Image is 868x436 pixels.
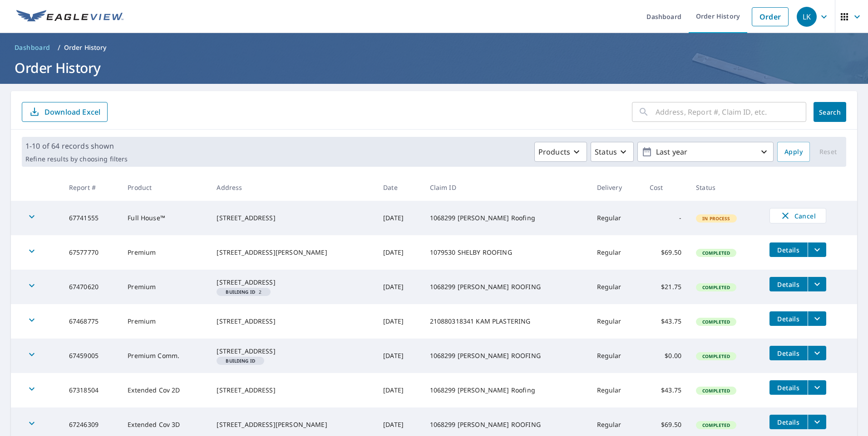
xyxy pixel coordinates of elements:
em: Building ID [226,358,255,363]
button: detailsBtn-67246309 [769,415,808,429]
th: Delivery [590,174,642,201]
button: Last year [637,142,774,162]
td: [DATE] [376,373,422,407]
span: Details [775,349,802,358]
span: Details [775,246,802,254]
td: Regular [590,235,642,270]
th: Product [120,174,209,201]
th: Report # [62,174,120,201]
td: Premium [120,270,209,304]
span: Completed [697,250,735,256]
div: [STREET_ADDRESS][PERSON_NAME] [217,420,369,429]
button: detailsBtn-67318504 [769,380,808,395]
td: 67318504 [62,373,120,407]
button: detailsBtn-67459005 [769,346,808,360]
th: Status [689,174,762,201]
div: [STREET_ADDRESS] [217,213,369,223]
td: [DATE] [376,304,422,339]
button: Apply [777,142,810,162]
button: filesDropdownBtn-67470620 [808,277,826,291]
p: Download Excel [44,107,100,117]
a: Order [752,7,789,26]
td: $0.00 [642,339,689,373]
td: Regular [590,373,642,407]
td: Regular [590,270,642,304]
td: 67459005 [62,339,120,373]
a: Dashboard [11,40,54,55]
td: 1068299 [PERSON_NAME] Roofing [423,201,590,235]
td: Extended Cov 2D [120,373,209,407]
td: 1068299 [PERSON_NAME] Roofing [423,373,590,407]
span: Completed [697,319,735,325]
button: Download Excel [22,102,108,122]
span: Completed [697,422,735,428]
p: Order History [64,43,107,52]
button: detailsBtn-67468775 [769,311,808,326]
td: $43.75 [642,304,689,339]
button: Status [591,142,634,162]
div: [STREET_ADDRESS] [217,386,369,395]
button: detailsBtn-67577770 [769,242,808,257]
div: [STREET_ADDRESS] [217,278,369,287]
td: - [642,201,689,235]
p: Products [538,146,570,157]
td: $43.75 [642,373,689,407]
td: 1079530 SHELBY ROOFING [423,235,590,270]
td: Premium Comm. [120,339,209,373]
p: Status [595,146,617,157]
span: Details [775,280,802,289]
td: Premium [120,304,209,339]
td: 67741555 [62,201,120,235]
span: Search [821,108,839,116]
td: 67468775 [62,304,120,339]
span: Details [775,418,802,426]
button: Cancel [769,208,826,223]
nav: breadcrumb [11,40,857,55]
button: Search [814,102,846,122]
span: Cancel [779,210,817,221]
button: filesDropdownBtn-67468775 [808,311,826,326]
button: filesDropdownBtn-67318504 [808,380,826,395]
span: Completed [697,388,735,394]
td: Premium [120,235,209,270]
td: Regular [590,201,642,235]
th: Date [376,174,422,201]
div: [STREET_ADDRESS][PERSON_NAME] [217,248,369,257]
li: / [58,42,60,53]
span: Apply [784,146,803,158]
th: Claim ID [423,174,590,201]
td: [DATE] [376,235,422,270]
span: Completed [697,353,735,359]
div: [STREET_ADDRESS] [217,317,369,326]
span: Details [775,383,802,392]
button: filesDropdownBtn-67459005 [808,346,826,360]
button: filesDropdownBtn-67246309 [808,415,826,429]
h1: Order History [11,58,857,77]
button: detailsBtn-67470620 [769,277,808,291]
span: 2 [220,290,267,294]
p: Refine results by choosing filters [25,155,128,163]
th: Cost [642,174,689,201]
span: In Process [697,215,736,222]
td: [DATE] [376,339,422,373]
td: Regular [590,339,642,373]
p: 1-10 of 64 records shown [25,140,128,151]
span: Details [775,315,802,323]
th: Address [209,174,376,201]
td: [DATE] [376,201,422,235]
span: Dashboard [15,43,50,52]
button: Products [534,142,587,162]
td: 67577770 [62,235,120,270]
img: EV Logo [16,10,123,24]
td: [DATE] [376,270,422,304]
td: 210880318341 KAM PLASTERING [423,304,590,339]
td: 1068299 [PERSON_NAME] ROOFING [423,339,590,373]
p: Last year [652,144,759,160]
td: Regular [590,304,642,339]
td: $69.50 [642,235,689,270]
div: LK [797,7,817,27]
td: 67470620 [62,270,120,304]
em: Building ID [226,290,255,294]
td: 1068299 [PERSON_NAME] ROOFING [423,270,590,304]
td: $21.75 [642,270,689,304]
